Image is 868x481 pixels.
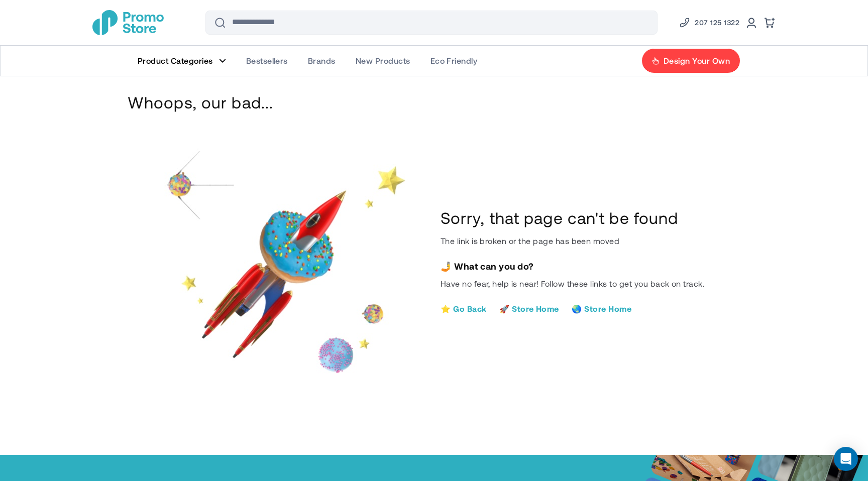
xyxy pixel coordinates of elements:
[128,46,236,76] a: Product Categories
[346,46,420,76] a: New Products
[128,91,740,113] h1: Whoops, our bad...
[441,236,705,246] p: The link is broken or the page has been moved
[679,17,739,29] a: Phone
[499,304,559,313] a: Store Home
[208,11,232,35] button: Search
[356,56,410,66] span: New Products
[695,17,739,29] span: 207 125 1322
[572,304,631,313] a: Store Home
[430,56,478,66] span: Eco Friendly
[92,10,164,35] img: Promotional Merchandise
[441,207,705,228] h1: Sorry, that page can't be found
[298,46,346,76] a: Brands
[441,304,487,313] a: Go Back
[441,279,705,289] p: Have no fear, help is near! Follow these links to get you back on track.
[441,261,705,271] h3: What can you do?
[92,10,164,35] a: store logo
[246,56,288,66] span: Bestsellers
[138,56,213,66] span: Product Categories
[834,447,858,471] div: Open Intercom Messenger
[664,56,730,66] span: Design Your Own
[236,46,298,76] a: Bestsellers
[420,46,488,76] a: Eco Friendly
[164,148,410,388] img: Page 404
[641,48,740,73] a: Design Your Own
[308,56,336,66] span: Brands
